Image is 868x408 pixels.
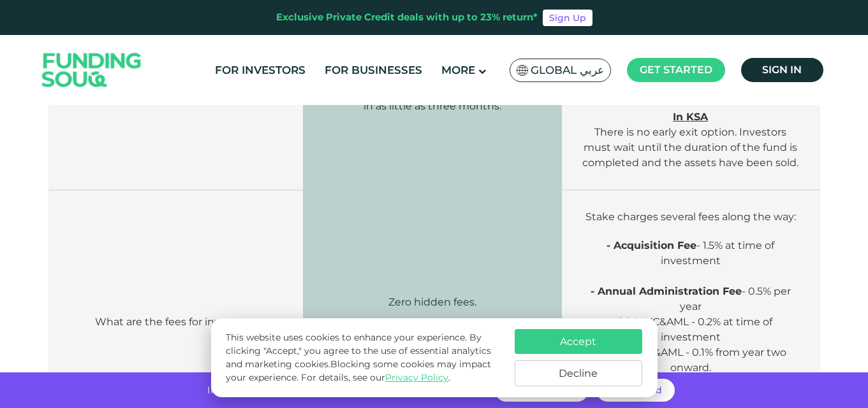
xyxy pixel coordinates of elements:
[515,329,642,354] button: Accept
[543,10,592,26] a: Sign Up
[276,10,538,25] div: Exclusive Private Credit deals with up to 23% return*
[591,285,791,313] span: - 0.5% per year
[607,239,774,267] span: - 1.5% at time of investment
[226,331,501,384] p: This website uses cookies to enhance your experience. By clicking "Accept," you agree to the use ...
[385,372,448,383] a: Privacy Policy
[517,65,528,76] img: SA Flag
[388,296,476,308] span: Zero hidden fees.
[207,384,448,396] span: Invest with no hidden fees and get returns of up to
[591,285,742,297] strong: - Annual Administration Fee
[762,64,802,76] span: Sign in
[441,64,475,76] span: More
[607,239,696,251] strong: - Acquisition Fee
[741,58,823,82] a: Sign in
[301,372,450,383] span: For details, see our .
[673,111,708,123] strong: In KSA
[226,358,491,383] span: Blocking some cookies may impact your experience.
[515,360,642,386] button: Decline
[585,211,796,223] span: Stake charges several fees along the way:
[95,316,257,328] span: What are the fees for investors?
[531,63,604,78] span: Global عربي
[595,346,786,374] span: Annual KYC&AML - 0.1% from year two onward.
[321,60,425,81] a: For Businesses
[609,316,772,343] span: Initial KYC&AML - 0.2% at time of investment
[640,64,712,76] span: Get started
[582,111,798,169] span: There is no early exit option. Investors must wait until the duration of the fund is completed an...
[29,38,154,102] img: Logo
[212,60,309,81] a: For Investors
